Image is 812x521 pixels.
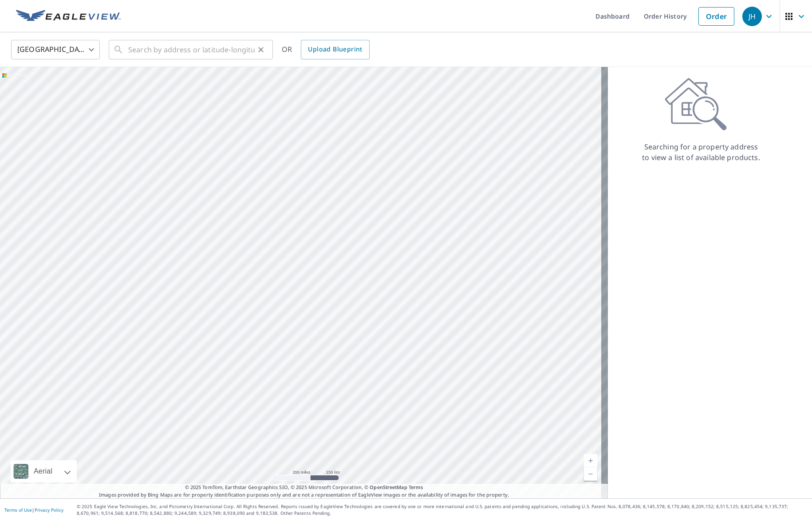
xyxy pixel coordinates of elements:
div: Aerial [31,460,55,482]
button: Clear [255,43,267,56]
div: Aerial [11,460,77,482]
img: EV Logo [16,10,121,23]
div: OR [282,40,370,59]
a: Current Level 5, Zoom In [584,454,597,467]
p: | [4,507,63,513]
a: OpenStreetMap [370,484,407,490]
a: Terms [409,484,423,490]
a: Terms of Use [4,507,32,513]
a: Current Level 5, Zoom Out [584,467,597,481]
a: Upload Blueprint [301,40,369,59]
p: © 2025 Eagle View Technologies, Inc. and Pictometry International Corp. All Rights Reserved. Repo... [77,503,808,517]
div: [GEOGRAPHIC_DATA] [11,37,100,62]
p: Searching for a property address to view a list of available products. [642,141,761,163]
input: Search by address or latitude-longitude [128,37,255,62]
a: Privacy Policy [35,507,63,513]
span: Upload Blueprint [308,44,362,55]
a: Order [698,7,734,26]
span: © 2025 TomTom, Earthstar Geographics SIO, © 2025 Microsoft Corporation, © [185,484,423,491]
div: JH [742,7,762,26]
